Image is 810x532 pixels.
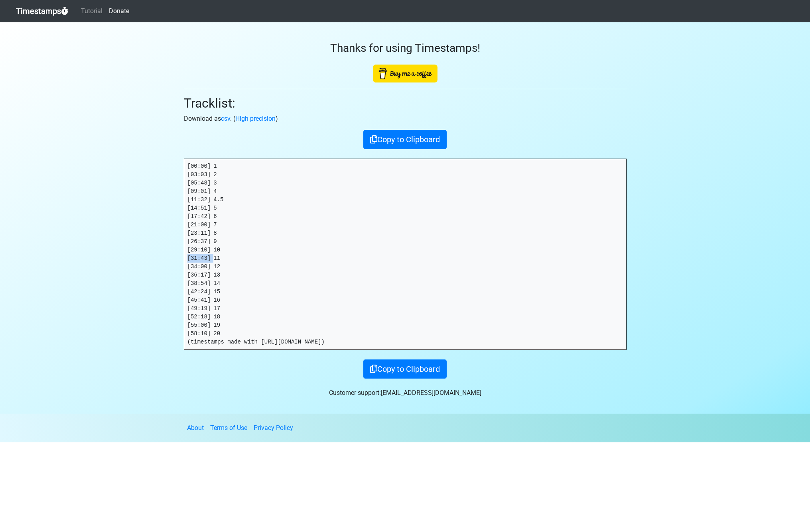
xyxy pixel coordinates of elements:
a: Terms of Use [210,424,247,432]
p: Download as . ( ) [184,114,627,124]
a: Donate [106,3,132,19]
a: High precision [235,115,276,122]
button: Copy to Clipboard [363,359,447,379]
h2: Tracklist: [184,96,627,111]
h3: Thanks for using Timestamps! [184,41,627,55]
a: csv [221,115,230,122]
a: About [187,424,204,432]
a: Tutorial [78,3,106,19]
button: Copy to Clipboard [363,130,447,149]
iframe: Drift Widget Chat Controller [770,492,800,522]
a: Timestamps [16,3,68,19]
img: Buy Me A Coffee [373,65,438,82]
pre: [00:00] 1 [03:03] 2 [05:48] 3 [09:01] 4 [11:32] 4.5 [14:51] 5 [17:42] 6 [21:00] 7 [23:11] 8 [26:3... [184,159,626,349]
a: Privacy Policy [254,424,293,432]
